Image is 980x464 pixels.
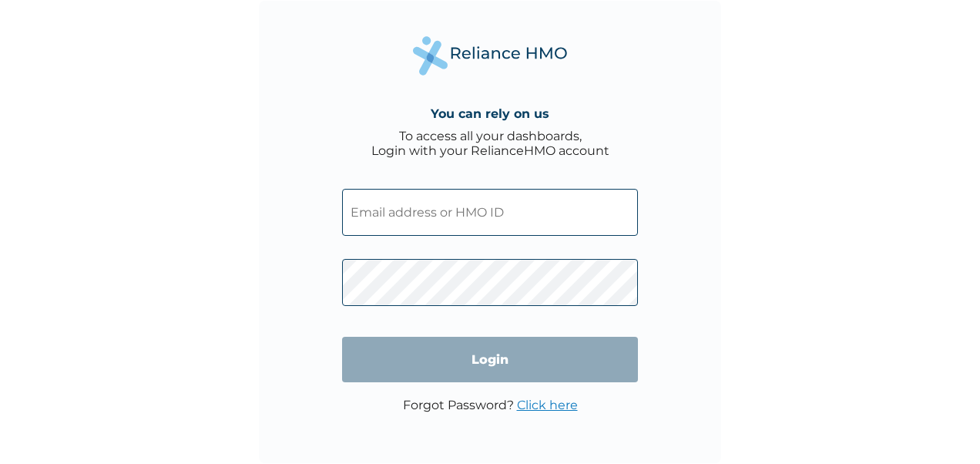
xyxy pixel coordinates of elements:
input: Email address or HMO ID [342,189,638,236]
input: Login [342,337,638,382]
a: Click here [517,398,578,412]
h4: You can rely on us [431,106,549,121]
img: Reliance Health's Logo [413,36,567,76]
p: Forgot Password? [403,398,578,412]
div: To access all your dashboards, Login with your RelianceHMO account [371,129,609,158]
